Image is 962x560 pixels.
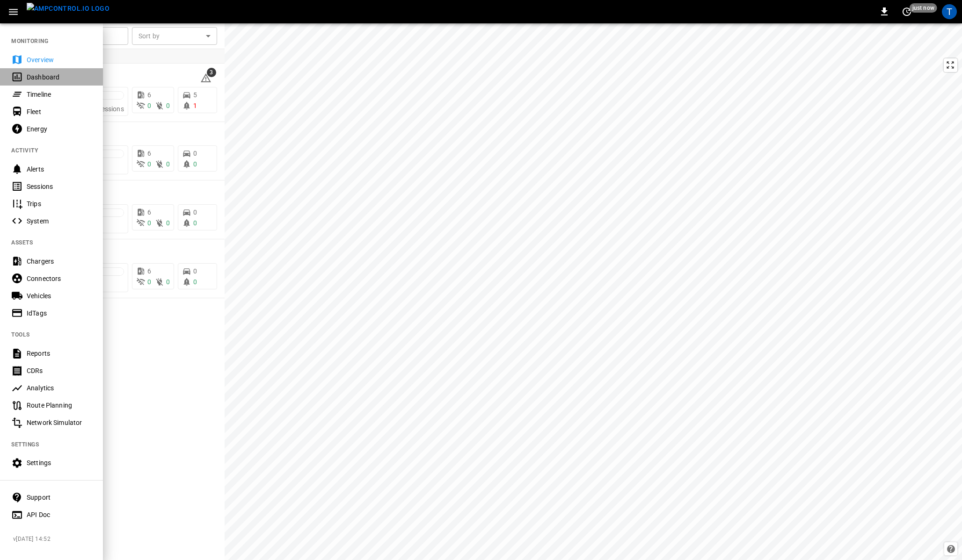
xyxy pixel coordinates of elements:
div: IdTags [27,309,92,318]
div: Settings [27,458,92,467]
span: v [DATE] 14:52 [13,535,95,544]
div: Connectors [27,274,92,283]
div: Alerts [27,165,92,174]
div: System [27,216,92,226]
div: Vehicles [27,291,92,301]
div: Analytics [27,383,92,393]
div: Overview [27,55,92,65]
div: API Doc [27,510,92,519]
div: Support [27,493,92,502]
button: set refresh interval [899,4,914,19]
div: Dashboard [27,72,92,82]
div: Energy [27,124,92,134]
div: profile-icon [942,4,957,19]
img: ampcontrol.io logo [27,3,109,14]
div: CDRs [27,366,92,375]
div: Trips [27,199,92,208]
span: just now [910,3,937,13]
div: Network Simulator [27,418,92,427]
div: Timeline [27,90,92,99]
div: Sessions [27,182,92,191]
div: Fleet [27,107,92,116]
div: Reports [27,349,92,358]
div: Route Planning [27,401,92,410]
div: Chargers [27,257,92,266]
